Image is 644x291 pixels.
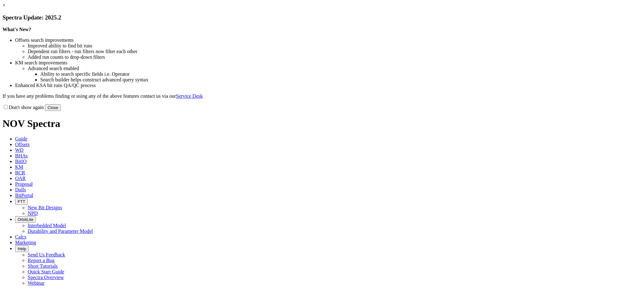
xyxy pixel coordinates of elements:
span: Guide [15,136,27,141]
li: Ability to search specific fields i.e. Operator [40,71,641,77]
h3: Spectra Update: 2025.2 [3,14,641,21]
li: Enhanced KSA bit runs QA/QC process [15,83,641,88]
span: BitIQ [15,159,26,164]
a: Short Tutorials [28,263,58,269]
a: Interbedded Model [28,223,66,228]
span: WD [15,147,24,153]
span: OrbitLite [18,217,33,222]
label: Don't show again [3,105,44,110]
span: BitPortal [15,193,33,198]
span: Help [18,246,26,251]
span: Offsets [15,142,30,147]
a: Webinar [28,280,45,286]
span: BCR [15,170,25,175]
span: KM [15,164,23,170]
li: Dependent run filters - run filters now filter each other [28,49,641,54]
a: Send Us Feedback [28,252,65,257]
span: BHAs [15,153,28,158]
li: Added run counts to drop-down filters [28,54,641,60]
a: Report a Bug [28,258,54,263]
a: New Bit Designs [28,205,62,210]
span: OAR [15,176,26,181]
span: Marketing [15,240,36,245]
a: Durability and Parameter Model [28,228,93,234]
li: Advanced search enabled [28,66,641,71]
span: Dulls [15,187,26,192]
span: Calcs [15,234,26,239]
li: Offsets search improvements [15,37,641,43]
a: × [3,3,5,8]
li: KM search improvements [15,60,641,66]
li: Improved ability to find bit runs [28,43,641,49]
a: Quick Start Guide [28,269,64,274]
a: Spectra Overview [28,275,64,280]
a: Service Desk [176,93,203,99]
input: Don't show again [4,105,8,109]
strong: What's New? [3,27,31,32]
span: Proposal [15,181,33,187]
li: Search builder helps construct advanced query syntax [40,77,641,83]
span: FTT [18,199,25,204]
a: NPD [28,211,38,216]
p: If you have any problems finding or using any of the above features contact us via our [3,93,641,99]
h1: NOV Spectra [3,118,641,129]
button: Close [45,104,61,111]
